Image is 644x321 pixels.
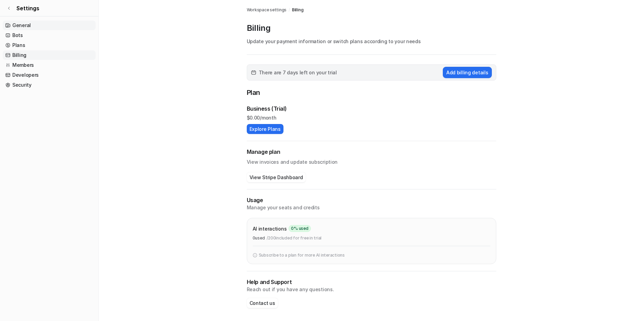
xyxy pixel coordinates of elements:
a: General [3,21,96,30]
p: $ 0.00/month [247,114,496,121]
p: Subscribe to a plan for more AI interactions [259,252,345,258]
span: / [289,7,290,13]
button: View Stripe Dashboard [247,172,306,182]
p: View invoices and update subscription [247,156,496,165]
button: Contact us [247,298,278,308]
a: Workspace settings [247,7,287,13]
p: 0 used [253,235,265,241]
p: Usage [247,196,496,204]
p: AI interactions [253,225,287,232]
a: Bots [3,30,96,40]
a: Members [3,60,96,70]
a: Billing [292,7,303,13]
p: Manage your seats and credits [247,204,496,211]
p: / 200 included for free in trial [267,235,321,241]
a: Plans [3,40,96,50]
p: Plan [247,87,496,99]
img: calender-icon.svg [251,70,256,75]
button: Add billing details [443,67,492,78]
p: Reach out if you have any questions. [247,286,496,293]
p: Help and Support [247,278,496,286]
span: 0 % used [289,225,311,232]
span: Settings [16,4,39,12]
span: There are 7 days left on your trial [259,69,337,76]
p: Billing [247,23,496,34]
button: Explore Plans [247,124,283,134]
a: Developers [3,70,96,80]
a: Billing [3,50,96,60]
a: Security [3,80,96,90]
p: Business (Trial) [247,104,287,113]
p: Update your payment information or switch plans according to your needs [247,38,496,45]
h2: Manage plan [247,148,496,156]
